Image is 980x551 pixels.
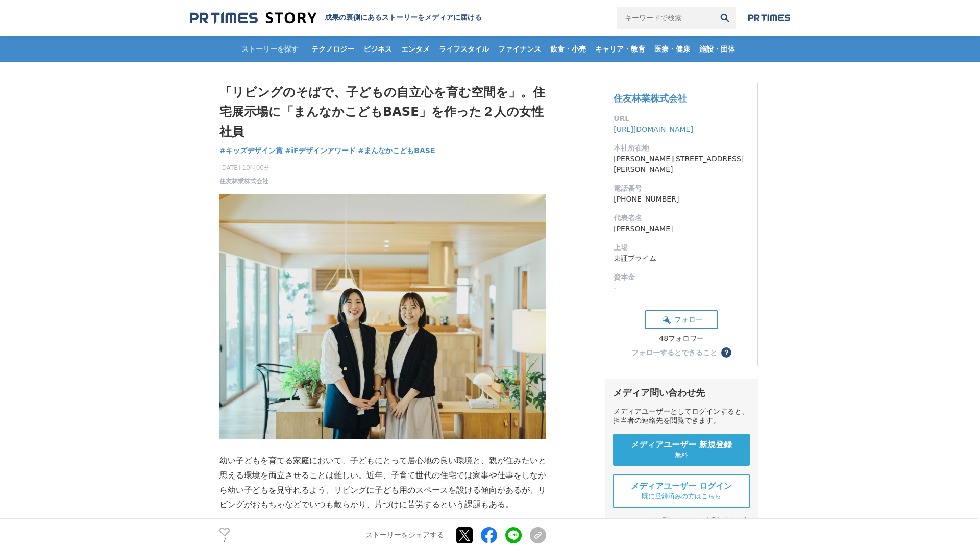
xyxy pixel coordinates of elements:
[219,177,268,186] a: 住友林業株式会社
[359,44,396,54] span: ビジネス
[614,213,749,223] dt: 代表者名
[591,36,649,62] a: キャリア・教育
[631,481,732,492] span: メディアユーザー ログイン
[714,7,736,29] button: 検索
[358,146,435,155] span: #まんなかこどもBASE
[285,146,356,155] span: #iFデザインアワード
[435,44,493,54] span: ライフスタイル
[631,440,732,450] span: メディアユーザー 新規登録
[675,450,688,460] span: 無料
[546,44,590,54] span: 飲食・小売
[219,194,546,439] img: thumbnail_b74e13d0-71d4-11f0-8cd6-75e66c4aab62.jpg
[631,349,717,356] div: フォローするとできること
[219,454,546,512] p: 幼い子どもを育てる家庭において、子どもにとって居心地の良い環境と、親が住みたいと思える環境を両立させることは難しい。近年、子育て世代の住宅では家事や仕事をしながら幼い子どもを見守れるよう、リビン...
[614,125,693,133] a: [URL][DOMAIN_NAME]
[397,36,434,62] a: エンタメ
[645,310,718,329] button: フォロー
[614,283,749,293] dd: -
[365,531,444,540] p: ストーリーをシェアする
[721,347,731,358] button: ？
[591,44,649,54] span: キャリア・教育
[614,242,749,253] dt: 上場
[219,146,283,155] span: #キッズデザイン賞
[614,272,749,283] dt: 資本金
[614,113,749,124] dt: URL
[613,407,750,425] div: メディアユーザーとしてログインすると、担当者の連絡先を閲覧できます。
[614,93,687,104] a: 住友林業株式会社
[614,194,749,205] dd: [PHONE_NUMBER]
[650,44,694,54] span: 医療・健康
[613,474,750,508] a: メディアユーザー ログイン 既に登録済みの方はこちら
[219,163,270,172] span: [DATE] 10時00分
[307,44,358,54] span: テクノロジー
[614,154,749,175] dd: [PERSON_NAME][STREET_ADDRESS][PERSON_NAME]
[358,145,435,156] a: #まんなかこどもBASE
[307,36,358,62] a: テクノロジー
[435,36,493,62] a: ライフスタイル
[397,44,434,54] span: エンタメ
[359,36,396,62] a: ビジネス
[695,36,739,62] a: 施設・団体
[285,145,356,156] a: #iFデザインアワード
[546,36,590,62] a: 飲食・小売
[219,83,546,141] h1: 「リビングのそばで、子どもの自立心を育む空間を」。住宅展示場に「まんなかこどもBASE」を作った２人の女性社員
[219,145,283,156] a: #キッズデザイン賞
[613,387,750,399] div: メディア問い合わせ先
[613,434,750,466] a: メディアユーザー 新規登録 無料
[325,13,482,22] h2: 成果の裏側にあるストーリーをメディアに届ける
[494,44,545,54] span: ファイナンス
[645,334,718,343] div: 48フォロワー
[614,183,749,194] dt: 電話番号
[695,44,739,54] span: 施設・団体
[723,349,730,356] span: ？
[190,11,316,25] img: 成果の裏側にあるストーリーをメディアに届ける
[748,14,790,22] img: prtimes
[650,36,694,62] a: 医療・健康
[614,253,749,264] dd: 東証プライム
[190,11,482,25] a: 成果の裏側にあるストーリーをメディアに届ける 成果の裏側にあるストーリーをメディアに届ける
[494,36,545,62] a: ファイナンス
[614,223,749,234] dd: [PERSON_NAME]
[642,492,721,501] span: 既に登録済みの方はこちら
[617,7,714,29] input: キーワードで検索
[219,537,230,542] p: 7
[614,143,749,154] dt: 本社所在地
